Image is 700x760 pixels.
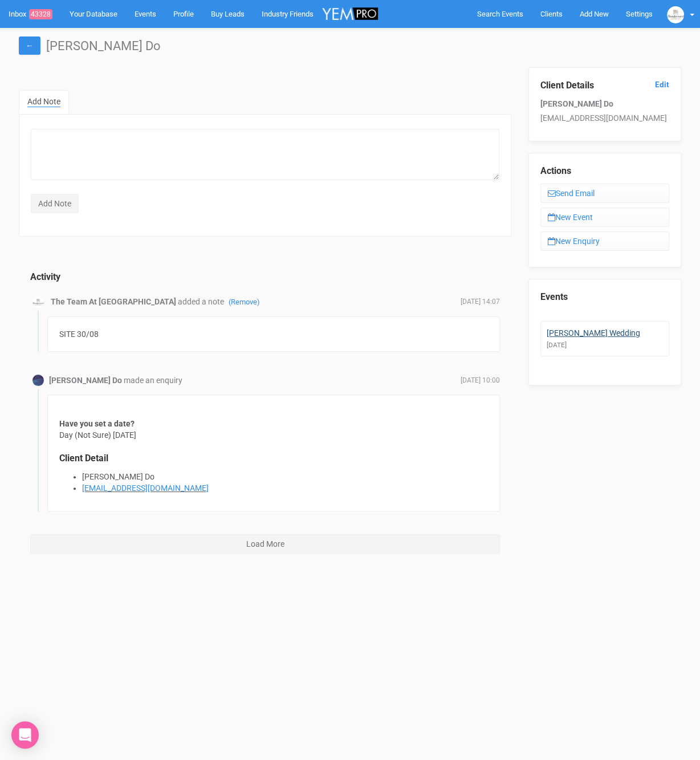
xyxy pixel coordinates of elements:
span: [DATE] 10:00 [461,376,500,385]
a: [EMAIL_ADDRESS][DOMAIN_NAME] [82,483,209,493]
span: Clients [540,10,563,18]
small: [DATE] [547,341,567,349]
img: BGLogo.jpg [32,296,44,308]
a: New Enquiry [540,231,669,251]
p: [EMAIL_ADDRESS][DOMAIN_NAME] [540,112,669,124]
a: [PERSON_NAME] Wedding [547,328,640,338]
span: added a note [178,297,260,306]
a: Edit [655,79,669,90]
a: Add Note [19,90,69,114]
span: 43328 [29,9,52,19]
button: Load More [30,534,500,554]
h1: [PERSON_NAME] Do [19,39,681,53]
strong: The Team At [GEOGRAPHIC_DATA] [51,297,176,306]
a: ← [19,36,40,55]
span: Search Events [477,10,523,18]
strong: [PERSON_NAME] Do [540,99,613,108]
a: New Event [540,208,669,227]
div: Day (Not Sure) [DATE] [47,395,500,511]
a: Send Email [540,184,669,203]
strong: [PERSON_NAME] Do [49,376,122,385]
div: SITE 30/08 [47,316,500,352]
li: [PERSON_NAME] Do [82,471,488,482]
div: Open Intercom Messenger [11,721,39,749]
input: Add Note [31,194,79,213]
legend: Client Detail [59,452,488,465]
legend: Events [540,291,669,304]
legend: Client Details [540,79,669,92]
span: Add New [580,10,609,18]
a: (Remove) [229,298,260,306]
img: BGLogo.jpg [667,6,684,23]
img: Profile Image [32,375,44,386]
span: made an enquiry [124,376,182,385]
span: [DATE] 14:07 [461,297,500,307]
legend: Actions [540,165,669,178]
strong: Have you set a date? [59,419,135,428]
legend: Activity [30,271,87,284]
